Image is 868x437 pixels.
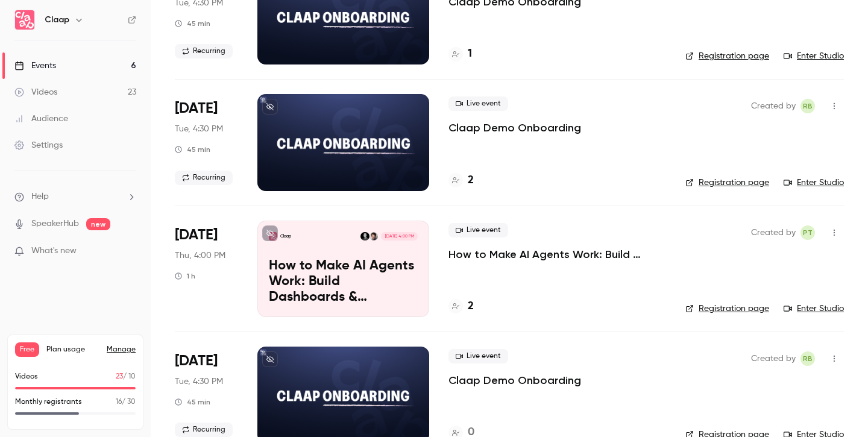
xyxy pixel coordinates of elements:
img: Robin Bonduelle [360,232,369,241]
a: 1 [448,46,472,62]
span: Robin Bonduelle [800,99,815,113]
span: Tue, 4:30 PM [175,376,223,388]
img: Claap [15,10,34,30]
a: Registration page [685,303,769,315]
span: Pierre Touzeau [800,225,815,240]
span: Recurring [175,171,233,185]
div: Videos [14,86,57,98]
span: [DATE] [175,351,218,371]
h6: Claap [45,14,69,26]
div: Settings [14,139,63,151]
span: 23 [116,373,123,380]
div: Sep 11 Thu, 4:00 PM (Europe/Lisbon) [175,221,238,317]
a: 2 [448,298,474,315]
div: Sep 9 Tue, 5:30 PM (Europe/Paris) [175,94,238,190]
span: [DATE] 4:00 PM [381,232,417,241]
span: Thu, 4:00 PM [175,250,225,262]
span: Help [31,190,49,203]
p: Claap [280,233,291,239]
p: Videos [15,371,38,382]
img: Pierre Touzeau [370,232,378,241]
iframe: Noticeable Trigger [122,246,136,257]
div: Events [14,60,56,72]
span: RB [803,351,813,366]
span: Live event [448,223,508,237]
div: 45 min [175,397,210,407]
a: SpeakerHub [31,218,79,230]
a: Manage [107,345,136,354]
h4: 1 [468,46,472,62]
span: Robin Bonduelle [800,351,815,366]
span: 16 [116,398,122,406]
span: Live event [448,96,508,111]
a: Enter Studio [784,50,844,62]
span: Tue, 4:30 PM [175,123,223,135]
span: Created by [751,351,796,366]
div: 1 h [175,271,195,281]
span: new [86,218,110,230]
span: Created by [751,225,796,240]
span: PT [803,225,813,240]
span: What's new [31,245,77,257]
span: Live event [448,349,508,363]
span: [DATE] [175,99,218,118]
a: How to Make AI Agents Work: Build Dashboards & Automations with Claap MCP [448,247,666,262]
div: 45 min [175,19,210,28]
h4: 2 [468,298,474,315]
a: Claap Demo Onboarding [448,121,581,135]
a: Registration page [685,50,769,62]
span: Created by [751,99,796,113]
span: Plan usage [46,345,99,354]
span: Free [15,342,39,357]
a: 2 [448,172,474,189]
p: Monthly registrants [15,397,82,407]
p: / 10 [116,371,136,382]
p: / 30 [116,397,136,407]
a: Claap Demo Onboarding [448,373,581,388]
a: Registration page [685,177,769,189]
a: Enter Studio [784,177,844,189]
span: [DATE] [175,225,218,245]
div: Audience [14,113,68,125]
span: Recurring [175,423,233,437]
h4: 2 [468,172,474,189]
span: Recurring [175,44,233,58]
div: 45 min [175,145,210,154]
li: help-dropdown-opener [14,190,136,203]
span: RB [803,99,813,113]
a: How to Make AI Agents Work: Build Dashboards & Automations with Claap MCPClaapPierre TouzeauRobin... [257,221,429,317]
a: Enter Studio [784,303,844,315]
p: How to Make AI Agents Work: Build Dashboards & Automations with Claap MCP [269,259,418,305]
